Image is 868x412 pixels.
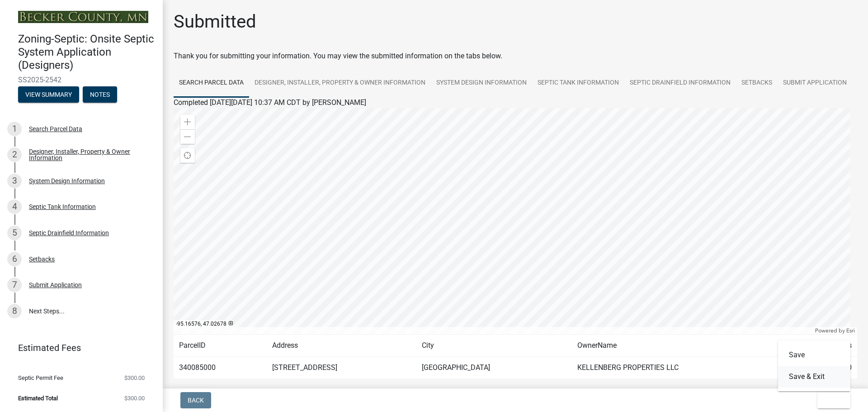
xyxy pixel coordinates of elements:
span: Exit [825,397,838,404]
div: 1 [7,122,22,136]
button: Back [180,392,211,408]
td: Address [267,335,416,357]
a: Septic Drainfield Information [624,69,736,98]
h1: Submitted [174,11,256,33]
div: Powered by [813,327,857,334]
div: 8 [7,304,22,318]
a: Esri [846,327,855,334]
td: OwnerName [572,335,793,357]
div: Submit Application [29,282,82,288]
td: KELLENBERG PROPERTIES LLC [572,357,793,379]
a: Septic Tank Information [532,69,624,98]
div: Search Parcel Data [29,126,82,132]
wm-modal-confirm: Notes [83,91,117,99]
a: Setbacks [736,69,778,98]
span: Estimated Total [18,395,58,401]
wm-modal-confirm: Summary [18,91,79,99]
span: SS2025-2542 [18,76,145,84]
span: Completed [DATE][DATE] 10:37 AM CDT by [PERSON_NAME] [174,98,366,107]
span: Back [188,397,204,404]
td: [GEOGRAPHIC_DATA] [416,357,572,379]
span: Septic Permit Fee [18,375,63,381]
a: System Design Information [431,69,532,98]
div: 5 [7,226,22,240]
div: System Design Information [29,178,105,184]
td: ParcelID [174,335,267,357]
div: Find my location [180,148,195,163]
div: 4 [7,199,22,214]
a: Submit Application [778,69,852,98]
div: Setbacks [29,256,55,262]
button: Exit [817,392,850,408]
td: Acres [792,335,857,357]
button: View Summary [18,86,79,103]
div: Designer, Installer, Property & Owner Information [29,148,148,161]
div: 2 [7,147,22,162]
a: Designer, Installer, Property & Owner Information [249,69,431,98]
div: Exit [778,341,850,391]
div: 6 [7,252,22,266]
div: Zoom in [180,115,195,129]
td: 340085000 [174,357,267,379]
div: Thank you for submitting your information. You may view the submitted information on the tabs below. [174,51,857,62]
a: Estimated Fees [7,339,148,357]
img: Becker County, Minnesota [18,11,148,23]
span: $300.00 [124,375,145,381]
span: $300.00 [124,395,145,401]
button: Save & Exit [778,366,850,388]
button: Save [778,344,850,366]
td: [STREET_ADDRESS] [267,357,416,379]
td: City [416,335,572,357]
div: Septic Drainfield Information [29,230,109,236]
div: 3 [7,174,22,188]
a: Search Parcel Data [174,69,249,98]
div: 7 [7,278,22,292]
div: Zoom out [180,129,195,144]
div: Septic Tank Information [29,204,96,210]
button: Notes [83,86,117,103]
h4: Zoning-Septic: Onsite Septic System Application (Designers) [18,33,156,71]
